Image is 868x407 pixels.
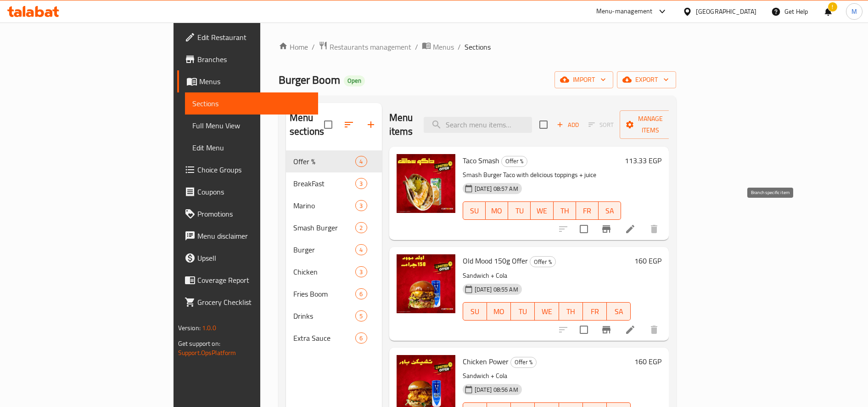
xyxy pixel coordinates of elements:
span: 5 [356,312,366,321]
div: BreakFast [293,178,355,189]
span: Offer % [511,357,536,367]
div: Smash Burger [293,222,355,233]
span: 1.0.0 [202,322,216,334]
span: Open [344,77,365,85]
div: Offer %4 [286,150,382,172]
nav: breadcrumb [279,41,676,53]
div: Offer % [501,156,527,167]
div: Extra Sauce6 [286,327,382,349]
span: Sections [192,98,311,109]
div: Fries Boom6 [286,283,382,305]
div: Marino3 [286,195,382,217]
div: items [355,288,367,299]
span: Full Menu View [192,120,311,131]
a: Coupons [177,181,319,203]
li: / [415,41,418,52]
div: items [355,156,367,167]
button: FR [583,302,607,321]
a: Sections [185,92,319,115]
span: 6 [356,290,366,298]
span: Restaurants management [330,41,411,52]
span: Coverage Report [197,275,311,286]
button: TU [511,302,535,321]
p: Smash Burger Taco with delicious toppings + juice [463,169,622,181]
span: MO [491,305,507,318]
button: SU [463,302,487,321]
span: Taco Smash [463,154,499,167]
button: Add section [360,114,382,136]
div: items [355,332,367,344]
span: 6 [356,334,366,343]
span: [DATE] 08:55 AM [471,285,522,294]
button: SA [607,302,631,321]
span: Menus [199,76,311,87]
span: Coupons [197,186,311,197]
span: Add item [553,118,582,132]
div: Menu-management [596,6,653,17]
span: Select to update [574,219,594,239]
span: Version: [178,322,201,334]
span: FR [580,204,595,218]
button: MO [486,201,508,220]
button: TH [559,302,583,321]
span: 3 [356,179,366,188]
a: Full Menu View [185,115,319,137]
span: TU [515,305,531,318]
button: MO [487,302,511,321]
span: 3 [356,201,366,210]
span: 2 [356,224,366,232]
div: items [355,244,367,255]
span: M [851,6,857,17]
button: TU [508,201,531,220]
span: Offer % [502,156,527,166]
div: Drinks5 [286,305,382,327]
button: SU [463,201,486,220]
span: Chicken Power [463,355,509,368]
h6: 113.33 EGP [625,154,661,167]
span: Promotions [197,208,311,219]
span: Menu disclaimer [197,230,311,241]
span: TU [512,204,527,218]
span: Select section [534,115,553,134]
span: Drinks [293,310,355,321]
img: Taco Smash [397,154,455,213]
div: items [355,178,367,189]
span: MO [489,204,504,218]
a: Choice Groups [177,159,319,181]
span: Old Mood 150g Offer [463,254,528,268]
span: import [562,74,606,86]
div: Offer % [530,256,556,267]
h2: Menu items [389,111,413,138]
a: Grocery Checklist [177,291,319,313]
a: Menu disclaimer [177,225,319,247]
span: FR [587,305,603,318]
button: WE [535,302,559,321]
span: Menus [433,41,454,52]
span: TH [557,204,572,218]
nav: Menu sections [286,147,382,353]
button: delete [643,319,665,341]
span: Choice Groups [197,164,311,175]
span: [DATE] 08:56 AM [471,385,522,394]
a: Coverage Report [177,269,319,291]
div: items [355,200,367,211]
div: Smash Burger2 [286,217,382,239]
span: Select all sections [319,115,338,134]
span: Burger [293,244,355,255]
a: Edit Restaurant [177,26,319,48]
a: Promotions [177,203,319,225]
span: TH [563,305,579,318]
h6: 160 EGP [634,355,661,368]
button: Add [553,118,582,132]
span: Get support on: [178,338,220,350]
span: export [624,74,669,86]
span: Fries Boom [293,288,355,299]
div: [GEOGRAPHIC_DATA] [696,6,756,17]
span: Chicken [293,266,355,277]
span: SU [467,204,482,218]
a: Edit menu item [625,224,636,235]
a: Restaurants management [319,41,411,53]
span: Edit Menu [192,142,311,153]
